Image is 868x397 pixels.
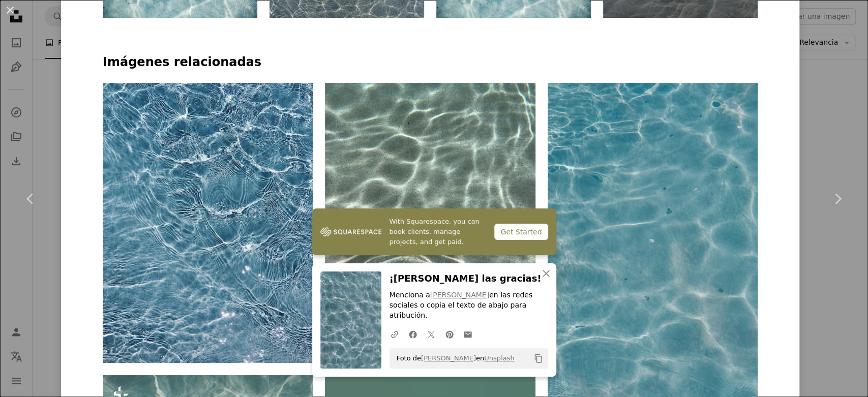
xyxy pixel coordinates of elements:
[807,150,868,248] a: Siguiente
[548,235,758,245] a: El agua de la piscina es muy clara
[422,324,440,344] a: Comparte en Twitter
[325,83,535,363] img: Una vista de cerca de la arena y el agua
[484,354,514,362] a: Unsplash
[320,224,381,239] img: file-1747939142011-51e5cc87e3c9
[390,217,487,247] span: With Squarespace, you can book clients, manage projects, and get paid.
[103,54,758,71] h4: Imágenes relacionadas
[459,324,477,344] a: Comparte por correo electrónico
[103,83,313,363] img: Fondo de pantalla digital Water Ripple
[312,208,556,255] a: With Squarespace, you can book clients, manage projects, and get paid.Get Started
[494,224,548,240] div: Get Started
[103,218,313,227] a: Fondo de pantalla digital Water Ripple
[390,271,548,286] h3: ¡[PERSON_NAME] las gracias!
[392,350,515,367] span: Foto de en
[390,290,548,321] p: Menciona a en las redes sociales o copia el texto de abajo para atribución.
[404,324,422,344] a: Comparte en Facebook
[530,350,547,367] button: Copiar al portapapeles
[440,324,459,344] a: Comparte en Pinterest
[421,354,476,362] a: [PERSON_NAME]
[430,291,489,299] a: [PERSON_NAME]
